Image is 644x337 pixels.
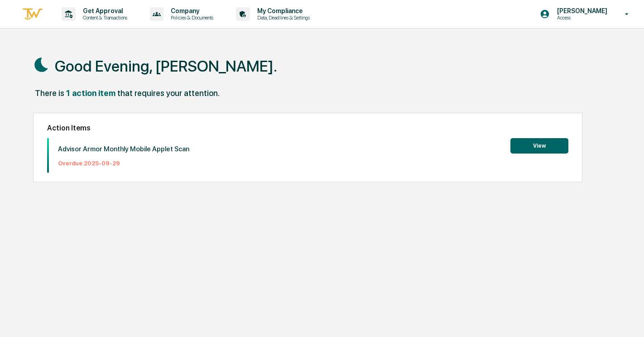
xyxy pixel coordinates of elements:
p: Overdue: 2025-09-29 [58,160,189,167]
p: Advisor Armor Monthly Mobile Applet Scan [58,145,189,153]
p: Access [550,14,612,21]
div: 1 action item [66,88,115,98]
img: logo [22,7,43,22]
h1: Good Evening, [PERSON_NAME]. [55,57,277,75]
div: There is [35,88,64,98]
a: View [510,141,568,149]
button: View [510,138,568,154]
p: Get Approval [76,7,132,14]
p: Data, Deadlines & Settings [250,14,314,21]
h2: Action Items [47,124,569,132]
div: that requires your attention. [117,88,220,98]
p: Company [163,7,218,14]
p: Policies & Documents [163,14,218,21]
p: My Compliance [250,7,314,14]
p: [PERSON_NAME] [550,7,612,14]
p: Content & Transactions [76,14,132,21]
